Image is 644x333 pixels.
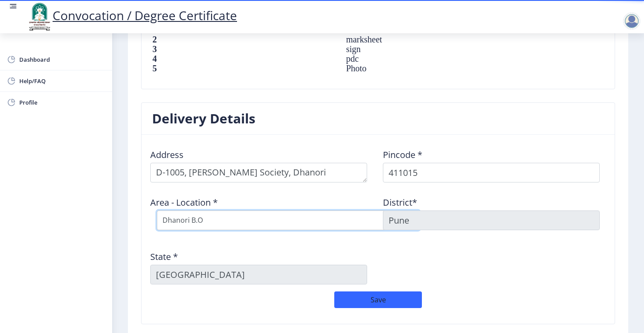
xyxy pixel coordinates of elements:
[150,151,184,159] label: Address
[337,63,514,73] td: Photo
[152,110,255,127] h3: Delivery Details
[26,7,237,24] a: Convocation / Degree Certificate
[383,163,600,182] input: Pincode
[150,198,218,207] label: Area - Location *
[19,54,105,65] span: Dashboard
[337,44,514,54] td: sign
[19,97,105,108] span: Profile
[334,291,422,308] button: Save
[152,44,337,54] th: 3
[337,35,514,44] td: marksheet
[152,63,337,73] th: 5
[152,35,337,44] th: 2
[383,151,422,159] label: Pincode *
[383,198,417,207] label: District*
[383,210,600,230] input: District
[26,2,53,32] img: logo
[19,76,105,86] span: Help/FAQ
[150,252,178,261] label: State *
[152,54,337,63] th: 4
[337,54,514,63] td: pdc
[150,265,367,284] input: State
